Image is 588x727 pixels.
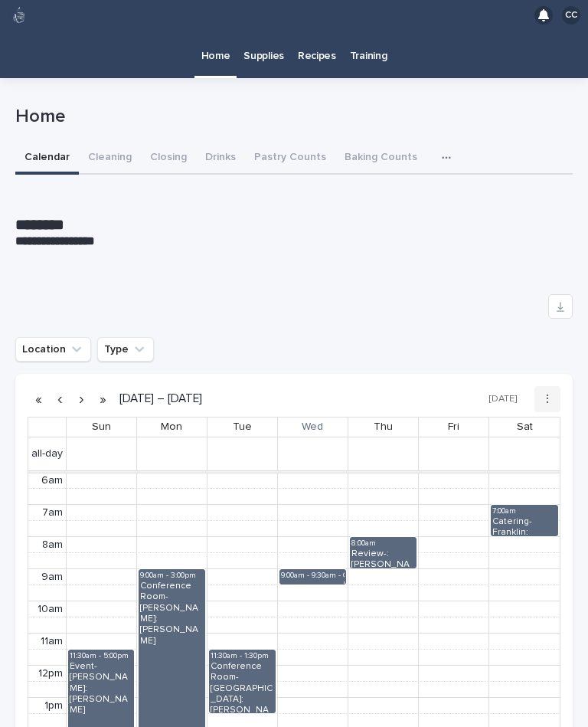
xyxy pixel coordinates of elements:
[201,31,230,63] p: Home
[350,31,387,63] p: Training
[194,31,237,76] a: Home
[196,142,245,175] button: Drinks
[243,31,284,63] p: Supplies
[562,6,580,25] div: CC
[15,106,567,128] p: Home
[38,474,66,487] div: 6am
[9,5,29,25] img: 80hjoBaRqlyywVK24fQd
[291,31,343,78] a: Recipes
[89,418,114,437] a: August 17, 2025
[97,337,154,362] button: Type
[39,539,66,552] div: 8am
[371,418,396,437] a: August 21, 2025
[15,142,79,175] button: Calendar
[70,387,92,411] button: Next week
[534,386,560,412] button: ⋮
[298,31,336,63] p: Recipes
[70,661,133,716] div: Event-[PERSON_NAME]: [PERSON_NAME]
[79,142,141,175] button: Cleaning
[492,516,556,535] div: Catering-Franklin: Connection Point
[70,651,133,660] div: 11:30am - 5:00pm
[28,387,49,411] button: Previous year
[237,31,291,78] a: Supplies
[92,387,113,411] button: Next year
[158,418,185,437] a: August 18, 2025
[281,571,343,583] div: 9:00am - 9:30am
[482,388,524,411] button: [DATE]
[41,699,66,712] div: 1pm
[38,571,66,584] div: 9am
[28,447,66,460] span: all-day
[141,142,196,175] button: Closing
[140,581,204,647] div: Conference Room-[PERSON_NAME]: [PERSON_NAME]
[38,635,66,648] div: 11am
[343,31,394,78] a: Training
[211,651,274,660] div: 11:30am - 1:30pm
[343,571,404,584] div: Conference Room-[PERSON_NAME]: Interview
[351,539,415,548] div: 8:00am
[299,418,326,437] a: August 20, 2025
[351,549,415,568] div: Review-: [PERSON_NAME] - 30 Day Review
[492,506,556,516] div: 7:00am
[211,661,274,712] div: Conference Room-[GEOGRAPHIC_DATA]: [PERSON_NAME]
[113,393,202,404] h2: [DATE] – [DATE]
[34,603,66,616] div: 10am
[15,337,91,362] button: Location
[35,667,66,680] div: 12pm
[335,142,426,175] button: Baking Counts
[39,506,66,519] div: 7am
[245,142,335,175] button: Pastry Counts
[514,418,536,437] a: August 23, 2025
[445,418,462,437] a: August 22, 2025
[230,418,255,437] a: August 19, 2025
[49,387,70,411] button: Previous week
[140,571,204,580] div: 9:00am - 3:00pm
